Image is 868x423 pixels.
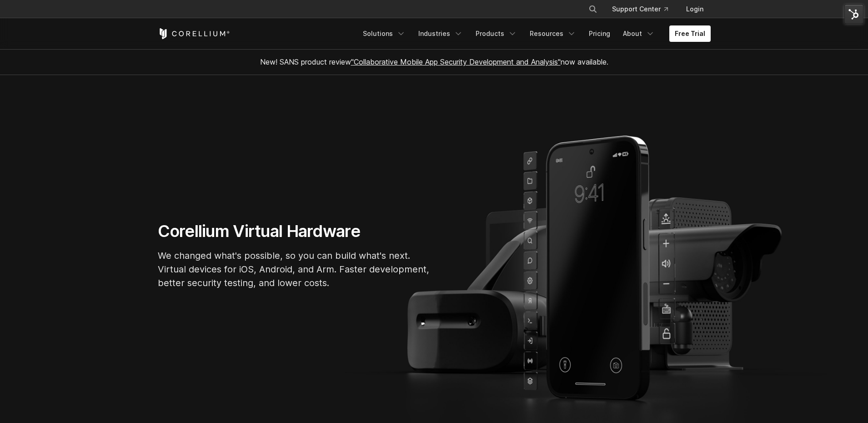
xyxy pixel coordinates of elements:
[577,1,711,17] div: Navigation Menu
[605,1,675,17] a: Support Center
[844,5,863,24] img: HubSpot Tools Menu Toggle
[524,25,582,42] a: Resources
[357,25,411,42] a: Solutions
[617,25,660,42] a: About
[158,249,431,290] p: We changed what's possible, so you can build what's next. Virtual devices for iOS, Android, and A...
[585,1,601,17] button: Search
[158,221,431,242] h1: Corellium Virtual Hardware
[583,25,616,42] a: Pricing
[470,25,522,42] a: Products
[679,1,711,17] a: Login
[357,25,711,42] div: Navigation Menu
[260,57,608,66] span: New! SANS product review now available.
[413,25,468,42] a: Industries
[351,57,561,66] a: "Collaborative Mobile App Security Development and Analysis"
[158,28,230,39] a: Corellium Home
[669,25,711,42] a: Free Trial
